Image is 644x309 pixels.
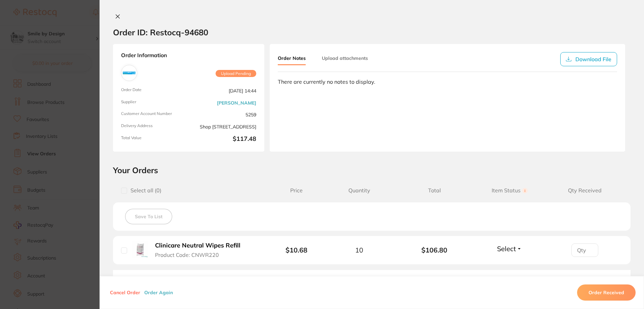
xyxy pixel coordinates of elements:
[497,244,516,253] span: Select
[153,242,248,258] button: Clinicare Neutral Wipes Refill Product Code: CNWR220
[565,275,622,281] output: $10.68
[397,187,472,194] span: Total
[321,187,397,194] span: Quantity
[472,187,547,194] span: Item Status
[142,289,175,296] button: Order Again
[113,165,631,175] h2: Your Orders
[278,52,306,65] button: Order Notes
[560,52,617,66] button: Download File
[355,246,363,254] span: 10
[132,241,148,257] img: Clinicare Neutral Wipes Refill
[191,136,256,144] b: $117.48
[271,187,321,194] span: Price
[125,209,172,224] button: Save To List
[501,275,559,281] span: 10.0 % GST Incl.
[121,87,186,94] span: Order Date
[121,52,256,60] strong: Order Information
[121,111,186,118] span: Customer Account Number
[108,289,142,296] button: Cancel Order
[571,243,598,257] input: Qty
[191,123,256,130] span: Shop [STREET_ADDRESS]
[127,187,161,194] span: Select all ( 0 )
[113,27,208,37] h2: Order ID: Restocq- 94680
[121,136,186,144] span: Total Value
[216,70,256,77] span: Upload Pending
[397,246,472,254] b: $106.80
[286,246,307,254] b: $10.68
[322,52,368,64] button: Upload attachments
[123,67,136,79] img: Adam Dental
[577,284,636,301] button: Order Received
[191,87,256,94] span: [DATE] 14:44
[121,123,186,130] span: Delivery Address
[121,100,186,106] span: Supplier
[217,100,256,106] a: [PERSON_NAME]
[495,244,524,253] button: Select
[278,79,617,85] div: There are currently no notes to display.
[155,242,240,249] b: Clinicare Neutral Wipes Refill
[547,187,622,194] span: Qty Received
[191,111,256,118] span: 5259
[121,276,242,282] span: Recipient: Default ( [EMAIL_ADDRESS][DOMAIN_NAME] )
[155,252,219,258] span: Product Code: CNWR220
